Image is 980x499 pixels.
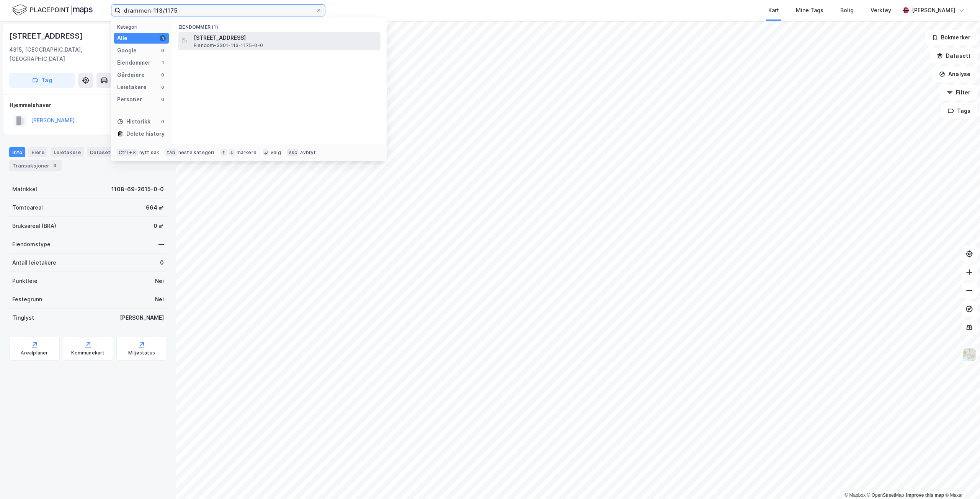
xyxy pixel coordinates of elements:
[71,350,105,356] div: Kommunekart
[111,185,164,194] div: 1108-69-2615-0-0
[940,85,977,100] button: Filter
[933,67,977,82] button: Analyse
[117,24,169,30] div: Kategori
[12,276,38,286] div: Punktleie
[126,129,165,138] div: Delete history
[117,83,147,92] div: Leietakere
[840,6,854,15] div: Bolig
[237,150,256,156] div: markere
[9,147,25,157] div: Info
[121,5,316,16] input: Søk på adresse, matrikkel, gårdeiere, leietakere eller personer
[165,149,177,156] div: tab
[867,492,904,498] a: OpenStreetMap
[930,48,977,63] button: Datasett
[941,103,977,119] button: Tags
[942,462,980,499] div: Kontrollprogram for chat
[117,117,150,126] div: Historikk
[12,313,34,322] div: Tinglyst
[160,96,166,102] div: 0
[942,462,980,499] iframe: Chat Widget
[9,160,62,171] div: Transaksjoner
[160,35,166,41] div: 1
[172,18,387,32] div: Eiendommer (1)
[160,60,166,66] div: 1
[796,6,823,15] div: Mine Tags
[925,30,977,45] button: Bokmerker
[962,348,977,362] img: Z
[12,221,56,231] div: Bruksareal (BRA)
[28,147,47,157] div: Eiere
[154,221,164,231] div: 0 ㎡
[117,70,145,80] div: Gårdeiere
[120,313,164,322] div: [PERSON_NAME]
[155,295,164,304] div: Nei
[194,33,377,42] span: [STREET_ADDRESS]
[844,492,866,498] a: Mapbox
[117,58,150,67] div: Eiendommer
[178,150,214,156] div: neste kategori
[12,295,42,304] div: Festegrunn
[12,258,56,267] div: Antall leietakere
[194,42,263,49] span: Eiendom • 3301-113-1175-0-0
[271,150,281,156] div: velg
[117,95,142,104] div: Personer
[12,185,37,194] div: Matrikkel
[160,47,166,54] div: 0
[287,149,299,156] div: esc
[768,6,779,15] div: Kart
[155,276,164,286] div: Nei
[117,46,137,55] div: Google
[160,258,164,267] div: 0
[117,34,127,43] div: Alle
[912,6,955,15] div: [PERSON_NAME]
[300,150,316,156] div: avbryt
[160,84,166,90] div: 0
[906,492,944,498] a: Improve this map
[12,240,51,249] div: Eiendomstype
[21,350,48,356] div: Arealplaner
[146,203,164,212] div: 664 ㎡
[10,101,167,110] div: Hjemmelshaver
[160,119,166,125] div: 0
[871,6,891,15] div: Verktøy
[117,149,138,156] div: Ctrl + k
[160,72,166,78] div: 0
[9,45,124,63] div: 4315, [GEOGRAPHIC_DATA], [GEOGRAPHIC_DATA]
[128,350,155,356] div: Miljøstatus
[12,203,43,212] div: Tomteareal
[158,240,164,249] div: —
[51,147,84,157] div: Leietakere
[9,30,84,42] div: [STREET_ADDRESS]
[51,162,59,169] div: 3
[12,3,93,17] img: logo.f888ab2527a4732fd821a326f86c7f29.svg
[9,73,75,88] button: Tag
[87,147,116,157] div: Datasett
[139,150,160,156] div: nytt søk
